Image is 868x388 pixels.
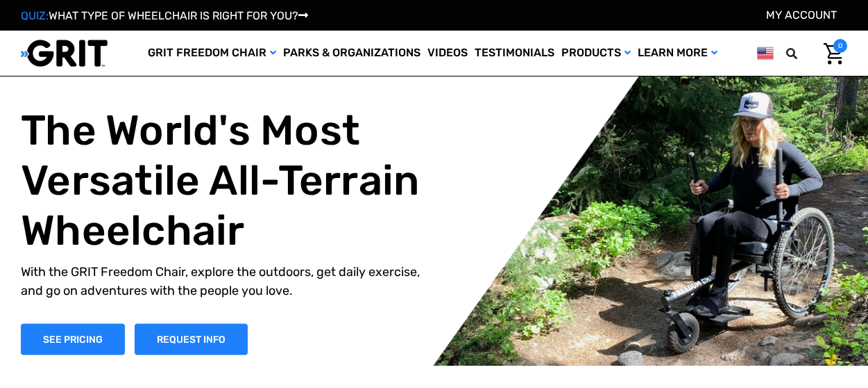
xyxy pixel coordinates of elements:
a: GRIT Freedom Chair [144,31,280,76]
span: 0 [833,39,847,53]
a: Shop Now [21,323,125,355]
img: Cart [824,43,844,65]
a: QUIZ:WHAT TYPE OF WHEELCHAIR IS RIGHT FOR YOU? [21,9,308,22]
img: GRIT All-Terrain Wheelchair and Mobility Equipment [21,39,108,67]
a: Slide number 1, Request Information [135,323,248,355]
a: Account [766,8,837,22]
a: Testimonials [471,31,558,76]
a: Videos [424,31,471,76]
h1: The World's Most Versatile All-Terrain Wheelchair [21,105,445,255]
input: Search [792,39,813,68]
a: Cart with 0 items [813,39,847,68]
a: Learn More [634,31,721,76]
a: Products [558,31,634,76]
a: Parks & Organizations [280,31,424,76]
img: us.png [757,45,774,62]
p: With the GRIT Freedom Chair, explore the outdoors, get daily exercise, and go on adventures with ... [21,262,445,300]
span: QUIZ: [21,9,49,22]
